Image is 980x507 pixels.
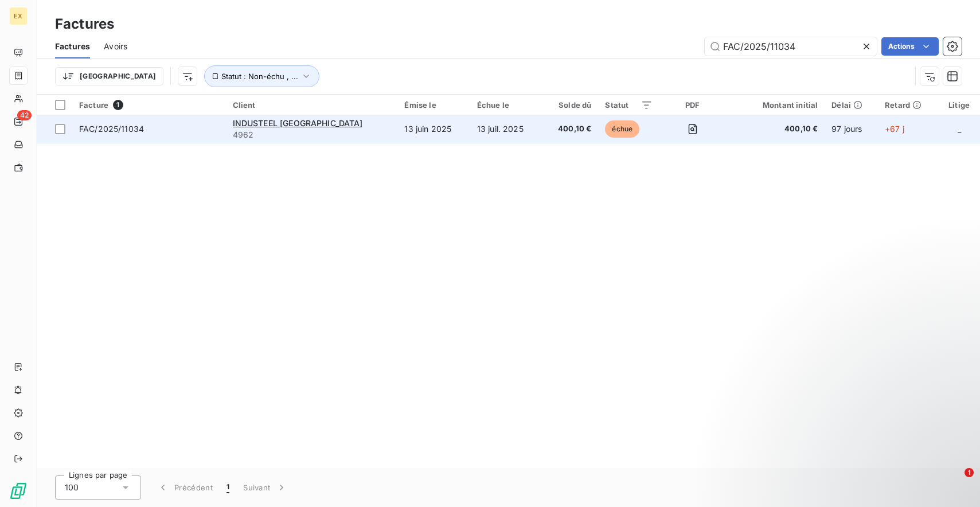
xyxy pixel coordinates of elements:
span: 400,10 € [733,123,818,135]
div: Délai [831,100,871,110]
div: Client [233,100,391,110]
button: 1 [220,475,236,500]
div: Litige [945,100,973,110]
span: échue [605,120,639,138]
div: Montant initial [733,100,818,110]
td: 13 juin 2025 [397,115,470,143]
button: [GEOGRAPHIC_DATA] [55,67,163,85]
span: Avoirs [104,41,127,52]
span: 1 [113,100,123,110]
button: Statut : Non-échu , ... [204,65,319,87]
span: 400,10 € [549,123,591,135]
div: Retard [885,100,931,110]
span: 1 [227,482,229,493]
div: PDF [666,100,719,110]
iframe: Intercom notifications message [751,396,980,476]
span: Facture [79,100,108,110]
span: 100 [65,482,79,493]
span: _ [958,124,961,134]
td: 97 jours [825,115,878,143]
iframe: Intercom live chat [941,468,969,496]
td: 13 juil. 2025 [470,115,542,143]
span: 1 [965,468,974,477]
span: +67 j [885,124,904,134]
span: 42 [17,110,32,120]
span: INDUSTEEL [GEOGRAPHIC_DATA] [233,118,363,128]
button: Précédent [150,475,220,500]
button: Actions [881,37,939,56]
span: Factures [55,41,90,52]
span: Statut : Non-échu , ... [221,72,298,81]
input: Rechercher [705,37,877,56]
div: Statut [605,100,652,110]
div: EX [9,7,28,25]
div: Solde dû [549,100,591,110]
h3: Factures [55,14,114,34]
img: Logo LeanPay [9,482,28,500]
div: Émise le [404,100,463,110]
span: FAC/2025/11034 [79,124,144,134]
button: Suivant [236,475,294,500]
div: Échue le [477,100,535,110]
span: 4962 [233,129,391,141]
